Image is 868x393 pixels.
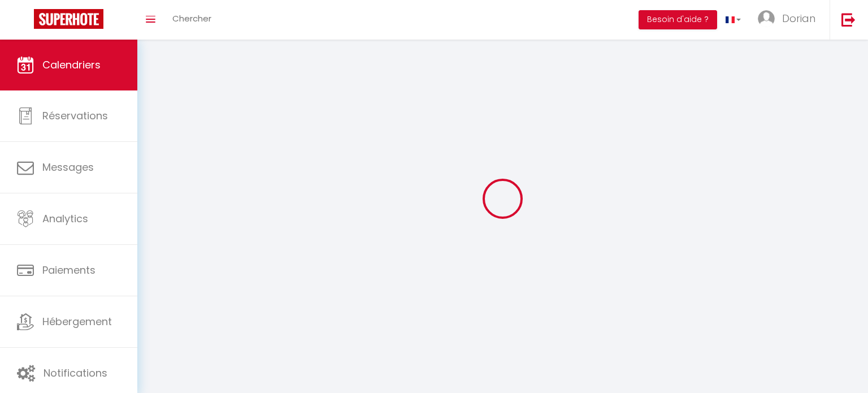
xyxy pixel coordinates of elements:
span: Analytics [42,211,88,226]
span: Calendriers [42,58,101,72]
span: Dorian [782,11,815,25]
span: Réservations [42,109,108,123]
button: Besoin d'aide ? [639,10,717,29]
span: Notifications [44,366,107,380]
img: Super Booking [34,9,103,29]
span: Chercher [172,12,211,24]
span: Hébergement [42,314,112,329]
span: Messages [42,160,94,174]
img: logout [841,12,856,27]
span: Paiements [42,263,96,277]
img: ... [758,10,775,27]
